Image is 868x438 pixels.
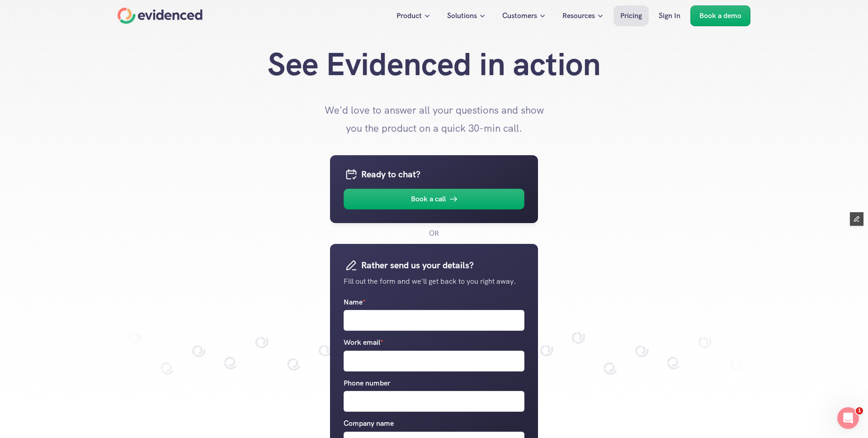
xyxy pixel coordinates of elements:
p: Phone number [344,377,390,389]
iframe: Intercom live chat [837,407,859,429]
a: Pricing [613,5,649,26]
a: Book a call [344,189,524,209]
p: Book a demo [699,10,741,22]
p: Sign In [659,10,680,22]
p: Work email [344,337,383,348]
p: Company name [344,418,394,429]
p: Book a call [411,193,446,205]
p: Customers [502,10,537,22]
p: Resources [562,10,595,22]
a: Home [118,8,203,24]
h5: Rather send us your details? [361,258,524,272]
button: Edit Framer Content [850,212,863,226]
input: Name* [344,310,524,331]
p: Solutions [447,10,477,22]
input: Phone number [344,391,524,412]
p: Pricing [620,10,642,22]
p: OR [429,228,439,239]
p: We'd love to answer all your questions and show you the product on a quick 30-min call. [321,101,547,137]
span: 1 [856,407,863,414]
p: Name [344,296,366,308]
a: Sign In [652,5,687,26]
a: Book a demo [690,5,750,26]
input: Work email* [344,351,524,371]
h5: Ready to chat? [361,167,524,181]
h1: See Evidenced in action [253,45,615,83]
p: Product [396,10,422,22]
p: Fill out the form and we'll get back to you right away. [344,276,524,287]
